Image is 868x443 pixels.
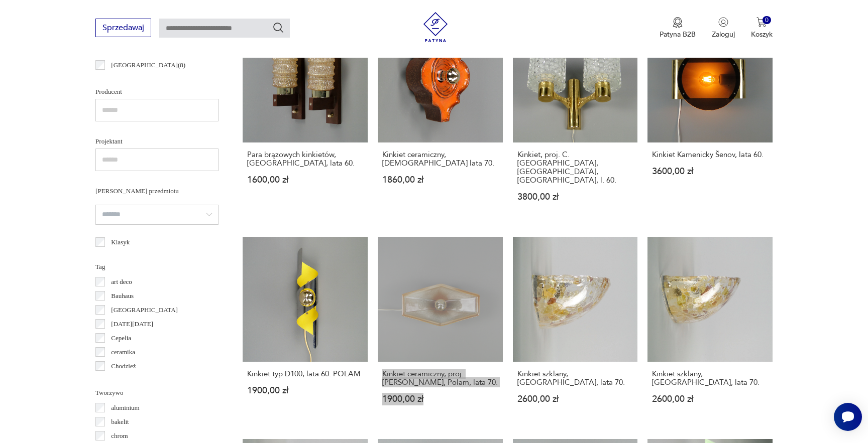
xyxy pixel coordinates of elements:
[247,386,363,395] p: 1900,00 zł
[95,86,219,97] p: Producent
[647,237,773,423] a: Kinkiet szklany, Włochy, lata 70.Kinkiet szklany, [GEOGRAPHIC_DATA], lata 70.2600,00 zł
[111,276,132,287] p: art deco
[378,237,503,423] a: Kinkiet ceramiczny, proj. A. Sadulski, Polam, lata 70.Kinkiet ceramiczny, proj. [PERSON_NAME], Po...
[95,136,219,147] p: Projektant
[712,30,735,39] p: Zaloguj
[517,370,633,387] h3: Kinkiet szklany, [GEOGRAPHIC_DATA], lata 70.
[712,17,735,39] button: Zaloguj
[95,186,219,197] p: [PERSON_NAME] przedmiotu
[95,387,219,398] p: Tworzywo
[95,19,151,37] button: Sprzedawaj
[243,18,368,221] a: Para brązowych kinkietów, Niemcy, lata 60.Para brązowych kinkietów, [GEOGRAPHIC_DATA], lata 60.16...
[652,167,768,176] p: 3600,00 zł
[660,17,696,39] a: Ikona medaluPatyna B2B
[718,17,728,27] img: Ikonka użytkownika
[382,176,498,184] p: 1860,00 zł
[517,193,633,201] p: 3800,00 zł
[111,416,129,427] p: bakelit
[660,17,696,39] button: Patyna B2B
[111,333,131,344] p: Cepelia
[378,18,503,221] a: Kinkiet ceramiczny, Niemcy lata 70.Kinkiet ceramiczny, [DEMOGRAPHIC_DATA] lata 70.1860,00 zł
[111,375,135,386] p: Ćmielów
[247,176,363,184] p: 1600,00 zł
[513,237,638,423] a: Kinkiet szklany, Włochy, lata 70.Kinkiet szklany, [GEOGRAPHIC_DATA], lata 70.2600,00 zł
[751,30,773,39] p: Koszyk
[420,12,451,42] img: Patyna - sklep z meblami i dekoracjami vintage
[834,403,862,431] iframe: Smartsupp widget button
[652,395,768,403] p: 2600,00 zł
[111,305,178,316] p: [GEOGRAPHIC_DATA]
[660,30,696,39] p: Patyna B2B
[517,395,633,403] p: 2600,00 zł
[247,370,363,378] h3: Kinkiet typ D100, lata 60. POLAM
[111,290,134,302] p: Bauhaus
[95,25,151,32] a: Sprzedawaj
[517,151,633,185] h3: Kinkiet, proj. C. [GEOGRAPHIC_DATA], [GEOGRAPHIC_DATA], [GEOGRAPHIC_DATA], l. 60.
[756,17,767,27] img: Ikona koszyka
[382,395,498,403] p: 1900,00 zł
[111,361,136,372] p: Chodzież
[382,370,498,387] h3: Kinkiet ceramiczny, proj. [PERSON_NAME], Polam, lata 70.
[247,151,363,168] h3: Para brązowych kinkietów, [GEOGRAPHIC_DATA], lata 60.
[111,74,185,85] p: [GEOGRAPHIC_DATA] ( 6 )
[111,402,139,413] p: aluminium
[652,151,768,159] h3: Kinkiet Kamenicky Šenov, lata 60.
[111,60,185,71] p: [GEOGRAPHIC_DATA] ( 8 )
[111,237,130,248] p: Klasyk
[382,151,498,168] h3: Kinkiet ceramiczny, [DEMOGRAPHIC_DATA] lata 70.
[272,22,284,34] button: Szukaj
[111,319,153,330] p: [DATE][DATE]
[647,18,773,221] a: Kinkiet Kamenicky Šenov, lata 60.Kinkiet Kamenicky Šenov, lata 60.3600,00 zł
[243,237,368,423] a: Kinkiet typ D100, lata 60. POLAMKinkiet typ D100, lata 60. POLAM1900,00 zł
[513,18,638,221] a: Kinkiet, proj. C. Fagerlund, Orrefors, Szwecja, l. 60.Kinkiet, proj. C. [GEOGRAPHIC_DATA], [GEOGR...
[111,430,128,441] p: chrom
[763,16,771,25] div: 0
[111,347,135,358] p: ceramika
[673,17,683,28] img: Ikona medalu
[95,261,219,272] p: Tag
[652,370,768,387] h3: Kinkiet szklany, [GEOGRAPHIC_DATA], lata 70.
[751,17,773,39] button: 0Koszyk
